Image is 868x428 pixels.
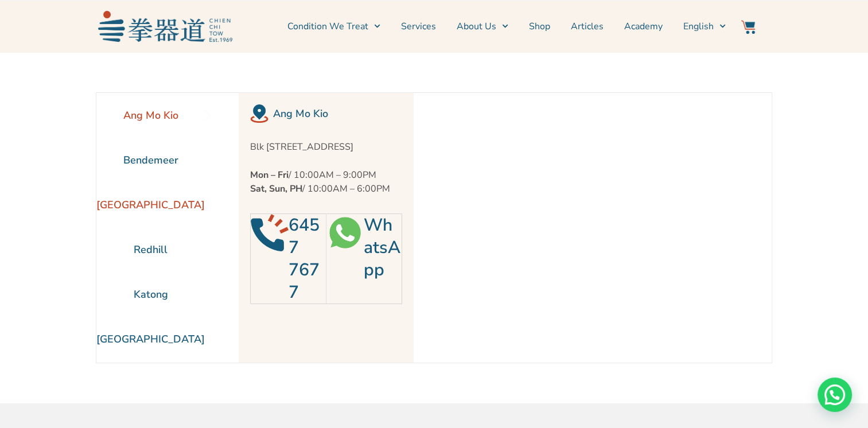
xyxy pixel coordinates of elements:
img: Website Icon-03 [741,20,755,34]
a: Condition We Treat [287,12,380,41]
nav: Menu [238,12,726,41]
h2: Ang Mo Kio [273,106,402,122]
a: Services [401,12,436,41]
strong: Mon – Fri [250,169,289,181]
a: Articles [571,12,604,41]
span: English [683,20,714,33]
a: 6457 7677 [289,213,320,304]
strong: Sat, Sun, PH [250,182,302,195]
a: WhatsApp [364,213,400,282]
a: Shop [529,12,550,41]
a: About Us [457,12,508,41]
p: Blk [STREET_ADDRESS] [250,140,402,154]
a: English [683,12,726,41]
p: / 10:00AM – 9:00PM / 10:00AM – 6:00PM [250,168,402,196]
iframe: Chien Chi Tow Healthcare Ang Mo Kio [414,93,738,363]
a: Academy [624,12,663,41]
